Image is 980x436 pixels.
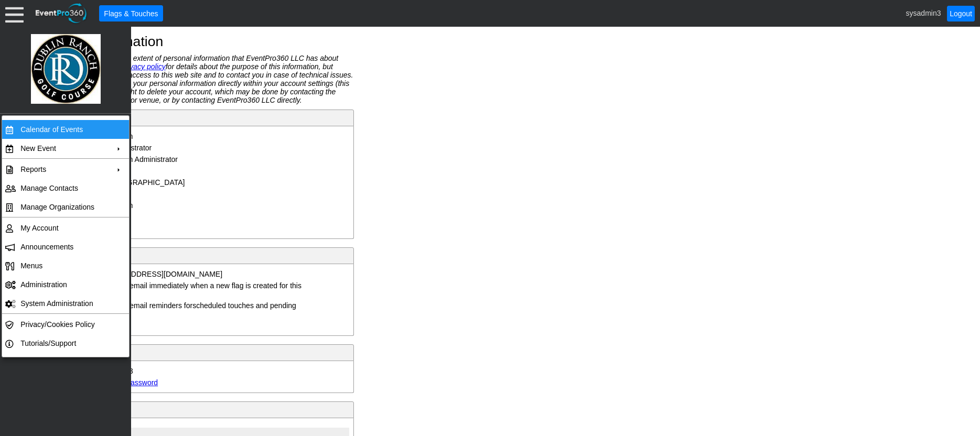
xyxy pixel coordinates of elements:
[122,62,166,71] a: privacy policy
[102,8,160,19] span: Flags & Touches
[2,198,129,216] tr: Manage Organizations
[2,275,129,294] tr: Administration
[947,6,975,21] a: Logout
[2,256,129,275] tr: <span>Menus</span>
[2,120,129,139] tr: Calendar of Events
[109,155,178,163] div: System Administrator
[2,315,129,334] tr: Privacy/Cookies Policy
[5,4,24,23] div: Menu: Click or 'Crtl+M' to toggle menu open/close
[42,112,351,124] div: User Identification
[2,179,129,198] tr: Manage Contacts
[39,54,354,104] div: The information below is the extent of personal information that EventPro360 LLC has about you. Y...
[42,250,351,261] div: Notifications
[16,120,110,139] td: Calendar of Events
[2,139,129,158] tr: New Event
[16,139,110,158] td: New Event
[20,261,42,270] span: Menus
[2,294,129,313] tr: System Administration
[16,334,110,353] td: Tutorials/Support
[16,219,110,237] td: My Account
[111,281,301,298] label: Send email immediately when a new flag is created for this user
[111,301,296,318] span: scheduled touches and pending flags
[96,365,348,377] td: sysadmin3
[2,334,129,353] tr: Tutorials/Support
[31,26,101,112] img: Logo
[42,347,351,358] div: User Credentials
[16,237,110,256] td: Announcements
[2,219,129,237] tr: My Account
[16,294,110,313] td: System Administration
[2,237,129,256] tr: Announcements
[42,404,351,416] div: User Permissions
[98,270,222,278] div: [EMAIL_ADDRESS][DOMAIN_NAME]
[906,8,941,17] span: sysadmin3
[109,178,185,187] div: [GEOGRAPHIC_DATA]
[109,201,305,210] div: System
[111,301,296,318] label: Send email reminders for
[16,315,110,334] td: Privacy/Cookies Policy
[2,160,129,179] tr: Reports
[16,179,110,198] td: Manage Contacts
[16,198,110,216] td: Manage Organizations
[34,2,89,25] img: EventPro360
[39,35,941,49] h1: Account Information
[16,160,110,179] td: Reports
[16,275,110,294] td: Administration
